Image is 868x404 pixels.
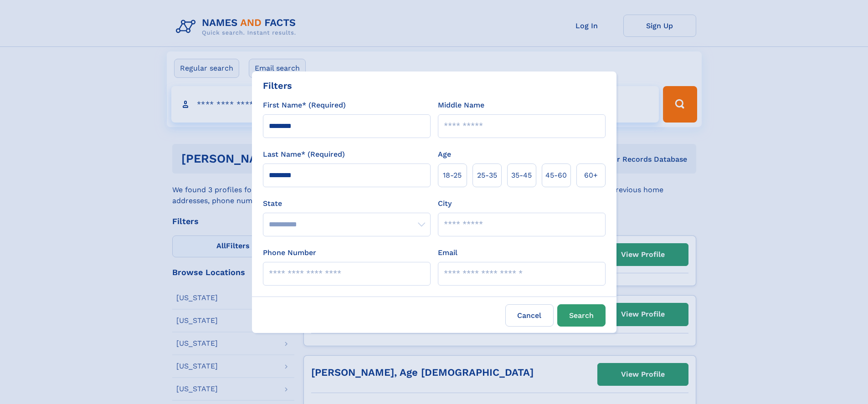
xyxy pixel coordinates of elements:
[438,247,457,258] label: Email
[505,304,554,327] label: Cancel
[443,170,462,181] span: 18‑25
[438,149,451,160] label: Age
[263,247,316,258] label: Phone Number
[477,170,497,181] span: 25‑35
[584,170,598,181] span: 60+
[438,198,452,209] label: City
[263,198,431,209] label: State
[511,170,532,181] span: 35‑45
[263,100,346,111] label: First Name* (Required)
[545,170,567,181] span: 45‑60
[557,304,606,327] button: Search
[438,100,484,111] label: Middle Name
[263,149,345,160] label: Last Name* (Required)
[263,79,292,92] div: Filters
